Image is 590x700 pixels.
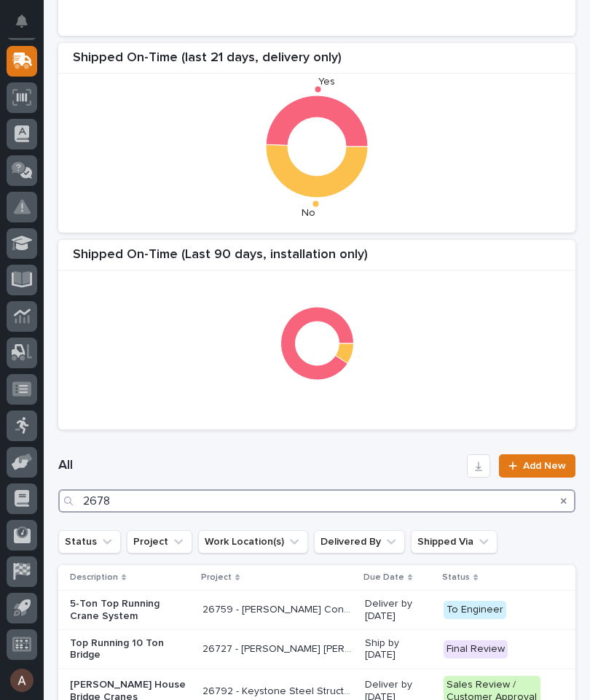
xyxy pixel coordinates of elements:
button: Work Location(s) [198,530,308,553]
span: Add New [523,461,566,471]
div: To Engineer [444,601,506,619]
p: 26792 - Keystone Steel Structures - Wolfe House [202,682,355,698]
h1: All [58,457,461,475]
p: Ship by [DATE] [365,637,433,662]
button: Delivered By [314,530,405,553]
p: Project [201,569,232,586]
div: Notifications [18,15,37,38]
text: No [302,208,315,218]
button: users-avatar [7,665,37,696]
a: Add New [499,454,575,478]
input: Search [58,489,575,513]
p: Description [70,569,118,586]
p: 5-Ton Top Running Crane System [70,598,191,623]
p: Top Running 10 Ton Bridge [70,637,191,662]
button: Status [58,530,121,553]
p: Deliver by [DATE] [365,598,433,623]
p: Status [442,569,470,586]
button: Notifications [7,6,37,36]
p: 26759 - Robinson Construction - Warsaw Public Works Street Department 5T Bridge Crane [202,601,355,616]
div: Shipped On-Time (Last 90 days, installation only) [58,247,575,271]
tr: Top Running 10 Ton Bridge26727 - [PERSON_NAME] [PERSON_NAME] Company - AF Steel - 10 Ton Bridges2... [58,629,575,669]
p: Due Date [363,569,404,586]
p: 26727 - Deshazo Crane Company - AF Steel - 10 Ton Bridges [202,640,355,656]
button: Project [127,530,192,553]
text: Yes [318,77,335,87]
div: Final Review [444,640,508,658]
div: Shipped On-Time (last 21 days, delivery only) [58,50,575,74]
button: Shipped Via [411,530,497,553]
tr: 5-Ton Top Running Crane System26759 - [PERSON_NAME] Construction - [GEOGRAPHIC_DATA] Department 5... [58,591,575,630]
